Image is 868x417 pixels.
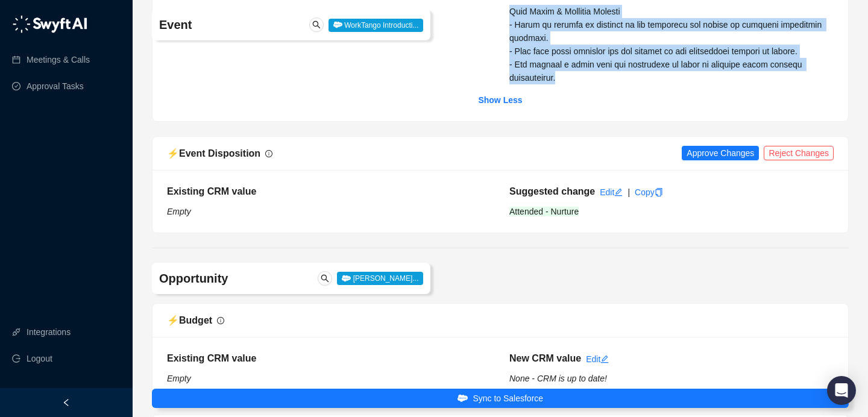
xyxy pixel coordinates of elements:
[600,187,623,197] a: Edit
[167,184,491,199] h5: Existing CRM value
[764,146,834,160] button: Reject Changes
[337,272,423,285] span: [PERSON_NAME]...
[655,188,663,196] span: copy
[337,273,423,283] a: [PERSON_NAME]...
[682,146,759,160] button: Approve Changes
[159,270,310,287] h4: Opportunity
[627,186,630,199] div: |
[614,188,623,196] span: edit
[509,184,595,199] h5: Suggested change
[329,20,424,30] a: WorkTango Introducti...
[62,398,71,407] span: left
[509,374,607,383] i: None - CRM is up to date!
[167,315,212,325] span: ⚡️ Budget
[27,48,90,72] a: Meetings & Calls
[312,20,321,29] span: search
[159,16,310,33] h4: Event
[217,317,224,324] span: info-circle
[478,95,522,105] strong: Show Less
[27,320,71,344] a: Integrations
[167,207,191,216] i: Empty
[600,355,609,363] span: edit
[167,374,191,383] i: Empty
[167,351,491,366] h5: Existing CRM value
[769,146,829,160] span: Reject Changes
[509,207,579,216] span: Attended - Nurture
[509,351,581,366] h5: New CRM value
[635,187,663,197] a: Copy
[12,15,87,33] img: logo-05li4sbe.png
[12,354,20,363] span: logout
[321,274,329,283] span: search
[167,148,260,158] span: ⚡️ Event Disposition
[27,346,52,371] span: Logout
[473,392,543,405] span: Sync to Salesforce
[687,146,754,160] span: Approve Changes
[27,74,84,98] a: Approval Tasks
[827,376,856,405] div: Open Intercom Messenger
[329,19,424,32] span: WorkTango Introducti...
[265,150,272,157] span: info-circle
[152,389,849,408] button: Sync to Salesforce
[586,354,609,364] a: Edit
